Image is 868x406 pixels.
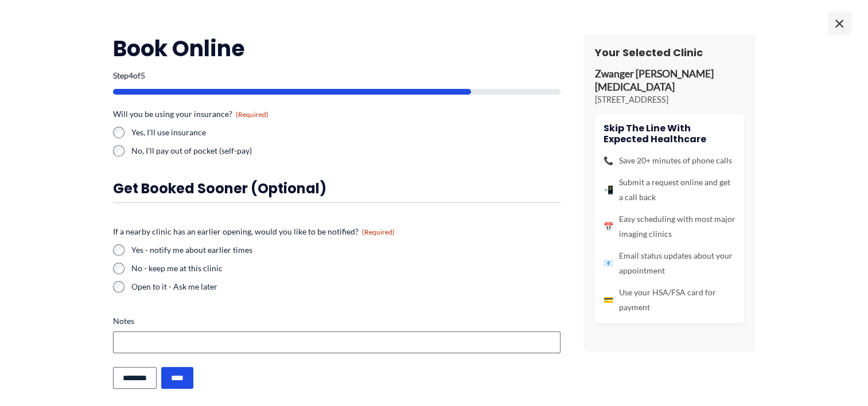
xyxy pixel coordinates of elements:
[131,263,560,274] label: No - keep me at this clinic
[604,212,735,241] li: Easy scheduling with most major imaging clinics
[113,226,395,237] legend: If a nearby clinic has an earlier opening, would you like to be notified?
[604,219,613,234] span: 📅
[828,11,851,34] span: ×
[595,94,744,106] p: [STREET_ADDRESS]
[604,248,735,278] li: Email status updates about your appointment
[595,68,744,94] p: Zwanger [PERSON_NAME] [MEDICAL_DATA]
[604,182,613,197] span: 📲
[131,281,560,292] label: Open to it - Ask me later
[131,244,560,256] label: Yes - notify me about earlier times
[604,285,735,315] li: Use your HSA/FSA card for payment
[604,153,735,168] li: Save 20+ minutes of phone calls
[113,315,560,327] label: Notes
[604,153,613,168] span: 📞
[113,108,268,120] legend: Will you be using your insurance?
[113,34,560,63] h2: Book Online
[595,46,744,59] h3: Your Selected Clinic
[129,71,133,80] span: 4
[604,292,613,307] span: 💳
[362,228,395,236] span: (Required)
[604,256,613,271] span: 📧
[131,145,332,157] label: No, I'll pay out of pocket (self-pay)
[604,175,735,205] li: Submit a request online and get a call back
[113,72,560,80] p: Step of
[604,123,735,145] h4: Skip the line with Expected Healthcare
[131,127,332,138] label: Yes, I'll use insurance
[113,179,560,197] h3: Get booked sooner (optional)
[141,71,145,80] span: 5
[236,110,268,119] span: (Required)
